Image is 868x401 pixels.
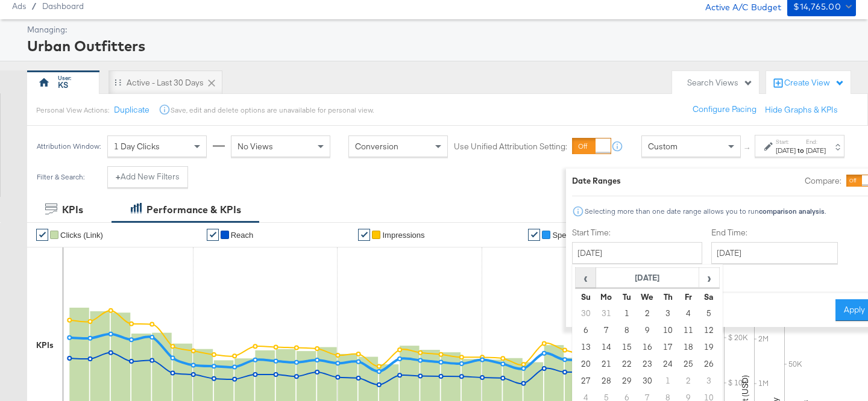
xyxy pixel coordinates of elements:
[806,146,826,155] div: [DATE]
[648,141,678,152] span: Custom
[42,1,84,11] a: Dashboard
[700,269,719,287] span: ›
[171,105,374,115] div: Save, edit and delete options are unavailable for personal view.
[584,207,826,216] div: Selecting more than one date range allows you to run .
[596,322,617,339] td: 7
[658,288,678,305] th: Th
[114,141,160,152] span: 1 Day Clicks
[27,24,853,36] div: Managing:
[355,141,398,152] span: Conversion
[62,203,83,217] div: KPIs
[637,305,658,322] td: 2
[454,141,567,152] label: Use Unified Attribution Setting:
[637,373,658,390] td: 30
[699,339,719,356] td: 19
[127,77,204,89] div: Active - Last 30 Days
[678,288,699,305] th: Fr
[796,146,806,155] strong: to
[711,227,843,238] label: End Time:
[576,356,596,373] td: 20
[658,339,678,356] td: 17
[658,305,678,322] td: 3
[26,1,42,11] span: /
[678,305,699,322] td: 4
[776,146,796,155] div: [DATE]
[617,288,637,305] th: Tu
[596,288,617,305] th: Mo
[382,231,424,240] span: Impressions
[596,339,617,356] td: 14
[617,305,637,322] td: 1
[572,175,621,187] div: Date Ranges
[528,229,540,241] a: ✔
[596,356,617,373] td: 21
[36,340,54,351] div: KPIs
[699,322,719,339] td: 12
[805,175,841,187] label: Compare:
[637,339,658,356] td: 16
[684,99,765,120] button: Configure Pacing
[358,229,370,241] a: ✔
[12,1,26,11] span: Ads
[576,373,596,390] td: 27
[699,356,719,373] td: 26
[678,322,699,339] td: 11
[116,171,121,182] strong: +
[699,373,719,390] td: 3
[231,231,254,240] span: Reach
[759,207,825,216] strong: comparison analysis
[617,373,637,390] td: 29
[576,305,596,322] td: 30
[637,288,658,305] th: We
[776,138,796,146] label: Start:
[806,138,826,146] label: End:
[114,104,149,116] button: Duplicate
[658,373,678,390] td: 1
[658,356,678,373] td: 24
[36,105,109,115] div: Personal View Actions:
[678,339,699,356] td: 18
[617,356,637,373] td: 22
[678,356,699,373] td: 25
[742,146,753,151] span: ↑
[596,268,699,288] th: [DATE]
[36,229,48,241] a: ✔
[572,227,702,238] label: Start Time:
[687,77,753,89] div: Search Views
[596,305,617,322] td: 31
[784,77,844,89] div: Create View
[58,79,68,91] div: KS
[678,373,699,390] td: 2
[637,322,658,339] td: 9
[576,288,596,305] th: Su
[146,203,241,217] div: Performance & KPIs
[637,356,658,373] td: 23
[658,322,678,339] td: 10
[36,142,101,151] div: Attribution Window:
[699,288,719,305] th: Sa
[107,166,188,188] button: +Add New Filters
[27,36,853,56] div: Urban Outfitters
[765,104,838,116] button: Hide Graphs & KPIs
[699,305,719,322] td: 5
[576,322,596,339] td: 6
[576,339,596,356] td: 13
[552,231,575,240] span: Spend
[596,373,617,390] td: 28
[115,79,121,85] div: Drag to reorder tab
[617,339,637,356] td: 15
[237,141,273,152] span: No Views
[576,269,595,287] span: ‹
[36,173,85,181] div: Filter & Search:
[617,322,637,339] td: 8
[60,231,103,240] span: Clicks (Link)
[207,229,219,241] a: ✔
